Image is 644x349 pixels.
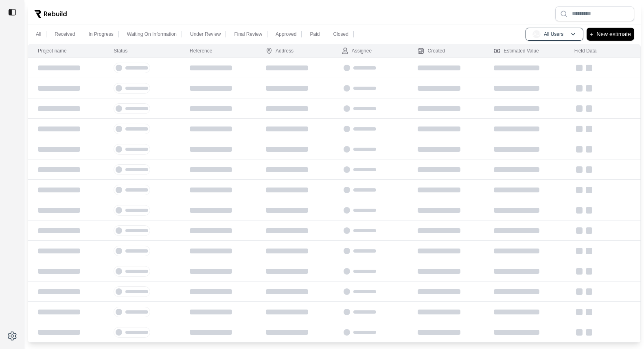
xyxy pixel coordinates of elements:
p: Approved [276,31,296,37]
p: In Progress [88,31,113,37]
p: All [36,31,41,37]
div: Field Data [574,48,597,54]
div: Created [418,48,445,54]
p: Paid [310,31,320,37]
div: Address [266,48,294,54]
div: Estimated Value [494,48,539,54]
p: New estimate [596,29,631,39]
p: Received [55,31,75,37]
button: AUAll Users [526,28,583,41]
span: AU [532,30,541,38]
button: +New estimate [587,28,634,41]
div: Reference [190,48,212,54]
div: Status [114,48,127,54]
img: toggle sidebar [8,8,16,16]
div: Project name [38,48,67,54]
img: Rebuild [34,10,67,18]
p: Final Review [234,31,262,37]
p: Closed [333,31,348,37]
p: All Users [544,31,563,37]
p: + [590,29,593,39]
div: Assignee [342,48,372,54]
p: Under Review [190,31,221,37]
p: Waiting On Information [127,31,177,37]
